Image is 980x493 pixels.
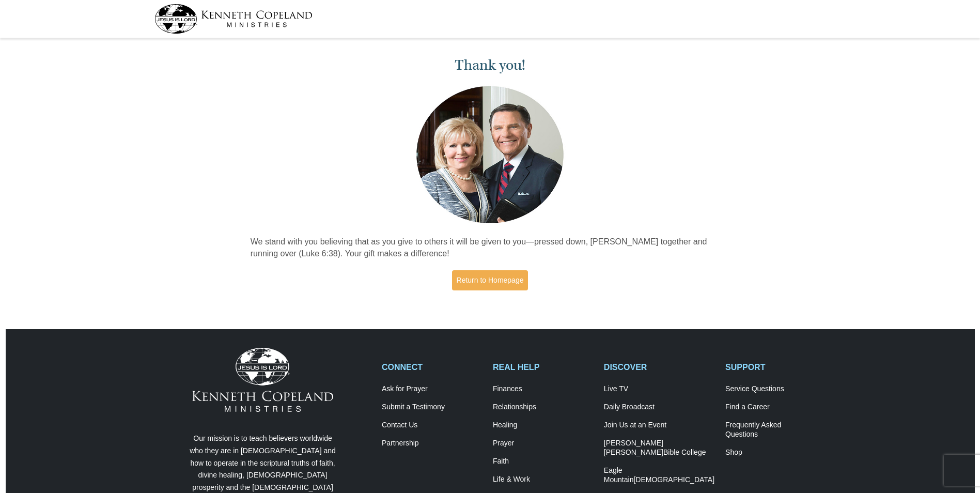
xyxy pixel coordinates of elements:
[493,384,593,394] a: Finances
[493,475,593,484] a: Life & Work
[414,84,566,226] img: Kenneth and Gloria
[382,439,482,448] a: Partnership
[382,384,482,394] a: Ask for Prayer
[725,384,826,394] a: Service Questions
[604,384,714,394] a: Live TV
[251,57,730,74] h1: Thank you!
[663,448,706,456] span: Bible College
[382,362,482,372] h2: CONNECT
[725,421,826,439] a: Frequently AskedQuestions
[493,421,593,430] a: Healing
[154,4,313,34] img: kcm-header-logo.svg
[452,270,528,290] a: Return to Homepage
[493,457,593,466] a: Faith
[493,362,593,372] h2: REAL HELP
[604,466,714,485] a: Eagle Mountain[DEMOGRAPHIC_DATA]
[604,421,714,430] a: Join Us at an Event
[493,439,593,448] a: Prayer
[382,421,482,430] a: Contact Us
[251,236,730,260] p: We stand with you believing that as you give to others it will be given to you—pressed down, [PER...
[192,348,333,412] img: Kenneth Copeland Ministries
[604,362,714,372] h2: DISCOVER
[604,403,714,412] a: Daily Broadcast
[725,362,826,372] h2: SUPPORT
[725,403,826,412] a: Find a Career
[633,475,714,484] span: [DEMOGRAPHIC_DATA]
[382,403,482,412] a: Submit a Testimony
[604,439,714,457] a: [PERSON_NAME] [PERSON_NAME]Bible College
[493,403,593,412] a: Relationships
[725,448,826,457] a: Shop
